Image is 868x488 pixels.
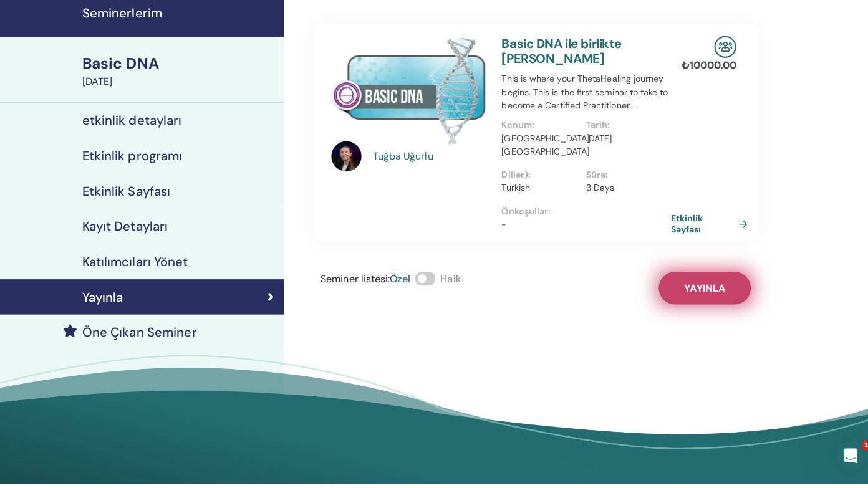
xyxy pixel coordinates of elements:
[579,189,655,203] p: 3 Days
[81,84,273,98] div: [DATE]
[74,62,281,98] a: Basic DNA[DATE]
[579,140,655,153] p: [DATE]
[81,16,273,31] h4: Seminerlerim
[496,226,663,239] p: -
[81,62,273,84] div: Basic DNA
[496,176,572,189] p: Diller) :
[496,82,663,121] p: This is where your ThetaHealing journey begins. This is the first seminar to take to become a Cer...
[81,122,180,136] h4: etkinlik detayları
[706,45,728,67] img: In-Person Seminar
[81,331,195,346] h4: Öne Çıkan Seminer
[81,191,168,206] h4: Etkinlik Sayfası
[81,226,166,241] h4: Kayıt Detayları
[435,279,455,292] span: Halk
[369,157,484,172] a: Tuğba Uğurlu
[496,45,614,76] a: Basic DNA ile birlikte [PERSON_NAME]
[579,176,655,189] p: Süre :
[327,45,481,153] img: Basic DNA
[651,279,742,311] button: Yayınla
[677,289,717,302] span: Yayınla
[496,140,572,166] p: [GEOGRAPHIC_DATA], [GEOGRAPHIC_DATA]
[385,279,405,292] span: Özel
[826,446,856,476] iframe: Intercom live chat
[496,127,572,140] p: Konum :
[673,67,728,82] p: ₺ 10000.00
[663,220,744,242] a: Etkinlik Sayfası
[851,446,861,456] span: 1
[81,156,180,171] h4: Etkinlik programı
[81,296,122,311] h4: Yayınla
[81,261,186,276] h4: Katılımcıları Yönet
[327,150,357,179] img: default.jpg
[579,127,655,140] p: Tarih :
[496,189,572,203] p: Turkish
[496,213,663,226] p: Önkoşullar :
[317,279,385,292] span: Seminer listesi :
